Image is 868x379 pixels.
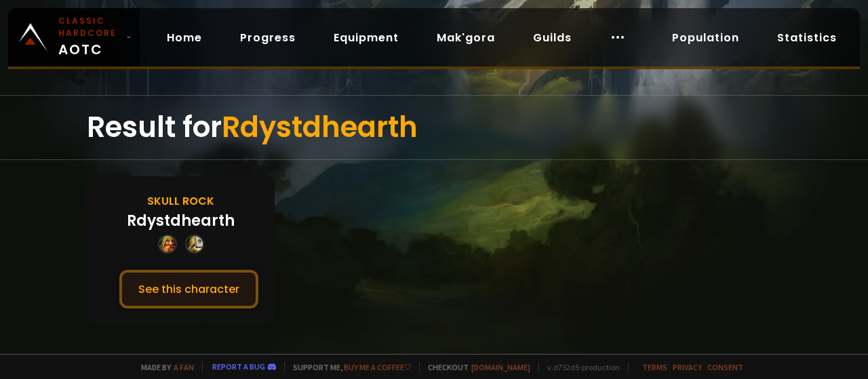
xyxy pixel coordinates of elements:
[522,24,583,52] a: Guilds
[127,210,235,232] div: Rdystdhearth
[8,8,140,66] a: Classic HardcoreAOTC
[87,96,781,159] div: Result for
[156,24,213,52] a: Home
[174,362,194,372] a: a fan
[642,362,667,372] a: Terms
[707,362,743,372] a: Consent
[133,362,194,372] span: Made by
[119,270,258,308] button: See this character
[58,15,121,39] small: Classic Hardcore
[229,24,307,52] a: Progress
[147,193,214,210] div: Skull Rock
[344,362,411,372] a: Buy me a coffee
[419,362,530,372] span: Checkout
[58,15,121,60] span: AOTC
[673,362,702,372] a: Privacy
[212,361,265,372] a: Report a bug
[538,362,620,372] span: v. d752d5 - production
[284,362,411,372] span: Support me,
[323,24,410,52] a: Equipment
[222,107,418,147] span: Rdystdhearth
[471,362,530,372] a: [DOMAIN_NAME]
[661,24,750,52] a: Population
[766,24,848,52] a: Statistics
[426,24,506,52] a: Mak'gora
